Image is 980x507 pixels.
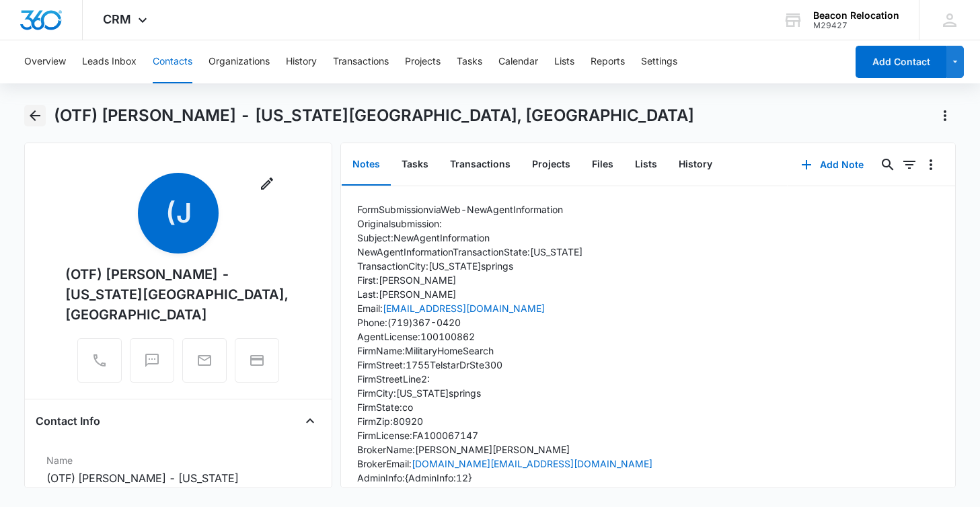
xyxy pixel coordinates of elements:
button: Files [581,144,624,186]
p: Firm Street: 1755 Telstar Dr Ste 300 [357,358,652,372]
button: Actions [934,105,956,126]
label: Name [46,453,309,467]
p: Firm Name: Military Home Search [357,344,652,358]
span: CRM [103,12,131,26]
button: Notes [342,144,391,186]
button: History [668,144,723,186]
button: Tasks [391,144,439,186]
button: Overflow Menu [920,154,942,175]
button: Reports [591,40,625,83]
p: Email: [357,301,652,315]
p: Original submission: [357,217,652,231]
div: (OTF) [PERSON_NAME] - [US_STATE][GEOGRAPHIC_DATA], [GEOGRAPHIC_DATA] [65,264,291,325]
p: Firm Zip: 80920 [357,414,652,428]
p: Firm Street Line 2: [357,372,652,386]
p: Firm City: [US_STATE] springs [357,386,652,400]
dd: (OTF) [PERSON_NAME] - [US_STATE][GEOGRAPHIC_DATA], [GEOGRAPHIC_DATA] [46,470,309,502]
div: account id [813,21,899,30]
button: Lists [624,144,668,186]
p: First: [PERSON_NAME] [357,273,652,287]
p: Broker Name: [PERSON_NAME] [PERSON_NAME] [357,442,652,457]
p: Last: [PERSON_NAME] [357,287,652,301]
button: Transactions [439,144,521,186]
p: Form Submission via Web - New Agent Information [357,202,652,217]
div: account name [813,10,899,21]
p: Additional Agent Info: [357,485,652,499]
button: Organizations [209,40,270,83]
button: Search... [877,154,899,175]
button: Calendar [498,40,538,83]
button: History [286,40,317,83]
button: Filters [899,154,920,175]
span: (J [138,173,219,253]
button: Transactions [333,40,389,83]
p: Firm License: FA100067147 [357,428,652,442]
h4: Contact Info [36,413,100,429]
p: New Agent Information Transaction State: [US_STATE] [357,245,652,259]
button: Add Note [788,149,877,181]
h1: (OTF) [PERSON_NAME] - [US_STATE][GEOGRAPHIC_DATA], [GEOGRAPHIC_DATA] [54,106,694,126]
button: Add Contact [856,46,946,78]
a: [EMAIL_ADDRESS][DOMAIN_NAME] [383,303,545,314]
button: Leads Inbox [82,40,137,83]
button: Contacts [153,40,192,83]
button: Settings [641,40,677,83]
button: Projects [405,40,441,83]
a: [DOMAIN_NAME][EMAIL_ADDRESS][DOMAIN_NAME] [412,458,652,469]
p: Phone: (719) 367-0420 [357,315,652,329]
p: Subject: New Agent Information [357,231,652,245]
button: Tasks [457,40,482,83]
button: Back [24,105,45,126]
p: Broker Email: [357,457,652,471]
button: Close [299,410,321,432]
button: Lists [554,40,574,83]
button: Projects [521,144,581,186]
p: Agent License: 100100862 [357,329,652,344]
p: Firm State: co [357,400,652,414]
button: Overview [24,40,66,83]
p: Admin Info: {Admin Info:12} [357,471,652,485]
p: Transaction City: [US_STATE] springs [357,259,652,273]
